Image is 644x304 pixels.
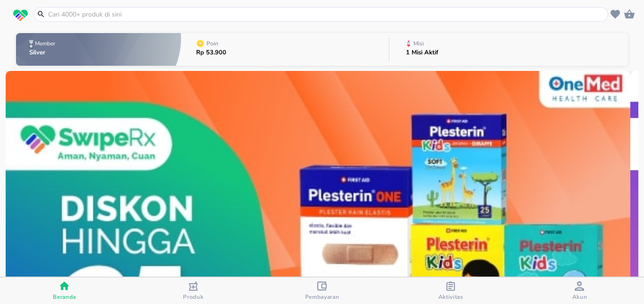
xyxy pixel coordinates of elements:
[183,293,203,301] span: Produk
[387,278,515,304] button: Aktivitas
[413,41,424,46] p: Misi
[406,50,438,56] p: 1 Misi Aktif
[16,31,181,68] button: MemberSilver
[515,278,644,304] button: Akun
[438,293,463,301] span: Aktivitas
[35,41,55,46] p: Member
[13,9,28,22] img: logo_swiperx_s.bd005f3b.svg
[389,31,628,68] button: Misi1 Misi Aktif
[47,9,606,19] input: Cari 4000+ produk di sini
[196,50,226,56] p: Rp 53.900
[305,293,339,301] span: Pembayaran
[206,41,218,46] p: Poin
[53,293,76,301] span: Beranda
[129,278,257,304] button: Produk
[257,278,386,304] button: Pembayaran
[181,31,389,68] button: PoinRp 53.900
[572,293,587,301] span: Akun
[29,50,57,56] p: Silver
